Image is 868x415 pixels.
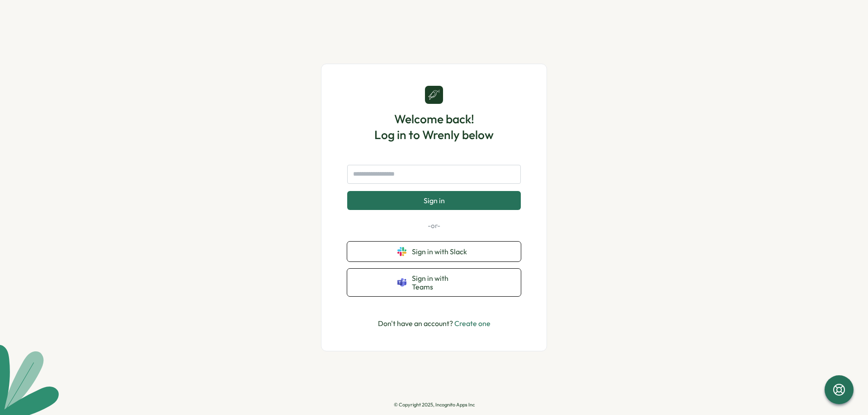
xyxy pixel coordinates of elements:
[412,247,471,256] span: Sign in with Slack
[347,191,521,210] button: Sign in
[424,196,445,205] span: Sign in
[394,402,475,408] p: © Copyright 2025, Incognito Apps Inc
[374,111,494,143] h1: Welcome back! Log in to Wrenly below
[378,318,491,329] p: Don't have an account?
[347,242,521,261] button: Sign in with Slack
[347,269,521,296] button: Sign in with Teams
[454,319,491,328] a: Create one
[412,274,471,291] span: Sign in with Teams
[347,221,521,231] p: -or-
